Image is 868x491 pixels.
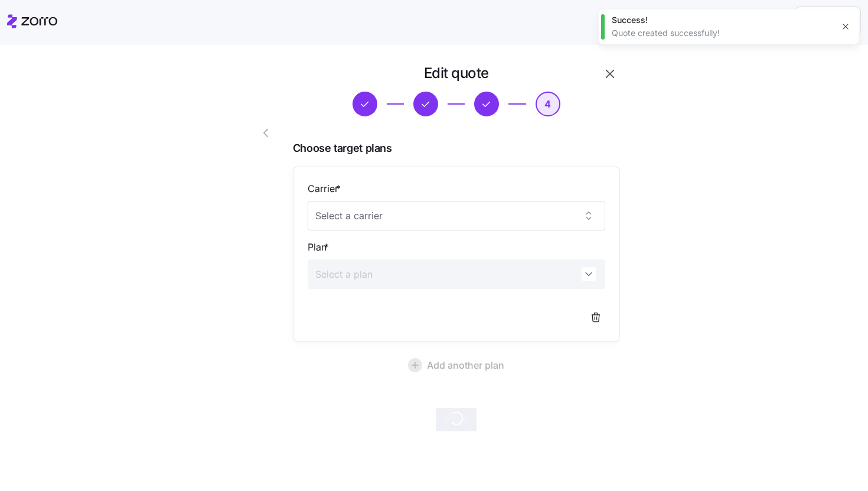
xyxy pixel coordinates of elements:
div: Success! [612,14,833,26]
label: Plan [308,240,331,255]
label: Carrier [308,181,343,196]
h1: Edit quote [424,64,489,82]
div: Quote created successfully! [612,27,833,39]
input: Select a plan [308,259,605,289]
input: Select a carrier [308,201,605,230]
svg: add icon [408,358,422,372]
button: Add another plan [293,351,620,379]
span: Add another plan [427,358,504,372]
button: 4 [536,92,560,116]
span: Choose target plans [293,140,620,157]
